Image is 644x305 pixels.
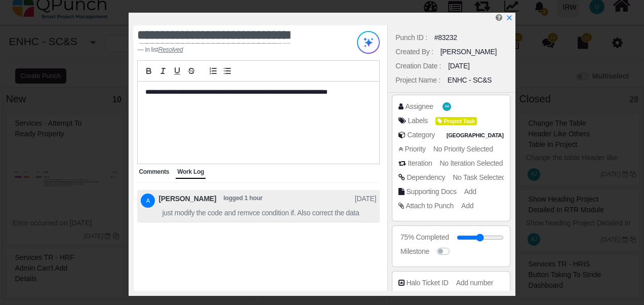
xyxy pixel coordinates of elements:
[158,194,216,208] span: [PERSON_NAME]
[177,168,204,175] span: Work Log
[496,14,502,21] i: Edit Punch
[406,186,456,197] div: Supporting Docs
[442,102,451,111] span: Ahad Ahmed Taji
[139,168,169,175] span: Comments
[448,75,492,86] div: ENHC - SC&S
[408,158,432,169] div: Iteration
[445,131,506,140] span: Pakistan
[395,47,433,57] div: Created By :
[440,159,503,167] span: No Iteration Selected
[453,173,505,181] span: No Task Selected
[456,279,493,287] span: Add number
[405,101,433,112] div: Assignee
[395,61,441,71] div: Creation Date :
[506,14,513,22] a: x
[137,45,337,54] footer: in list
[223,194,262,208] span: logged 1 hour
[440,47,497,57] div: [PERSON_NAME]
[407,172,445,183] div: Dependency
[395,75,440,86] div: Project Name :
[406,201,454,211] div: Attach to Punch
[405,144,425,155] div: Priority
[146,198,150,204] span: A
[408,116,428,126] div: Labels
[464,187,476,196] span: Add
[435,117,477,126] span: Project Task
[445,105,450,108] span: AA
[400,246,429,257] div: Milestone
[448,61,469,71] div: [DATE]
[395,32,427,43] div: Punch ID :
[461,202,473,210] span: Add
[400,232,449,243] div: 75% Completed
[158,46,183,53] cite: Source Title
[406,278,448,288] div: Halo Ticket ID
[433,145,493,153] span: No Priority Selected
[158,46,183,53] u: Resolved
[355,194,376,208] span: [DATE]
[357,31,380,54] img: Try writing with AI
[506,14,513,21] svg: x
[434,32,457,43] div: #83232
[435,116,477,126] span: <div><span class="badge badge-secondary" style="background-color: #DBDF00"> <i class="fa fa-tag p...
[407,130,435,140] div: Category
[162,208,359,218] span: just modify the code and remvce condition if. Also correct the data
